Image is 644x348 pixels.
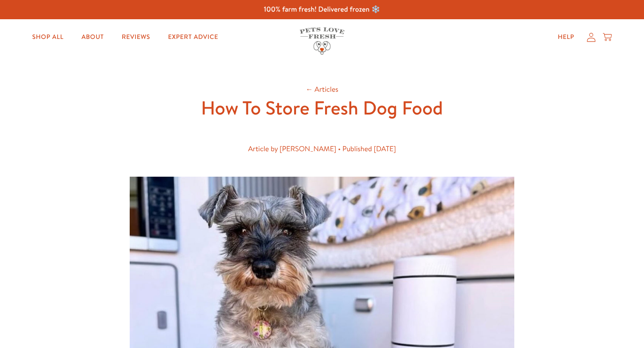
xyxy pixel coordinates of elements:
[161,28,225,46] a: Expert Advice
[305,85,338,94] a: ← Articles
[551,28,581,46] a: Help
[74,28,111,46] a: About
[114,28,157,46] a: Reviews
[193,143,451,155] div: Article by [PERSON_NAME] • Published [DATE]
[300,27,344,55] img: Pets Love Fresh
[179,96,465,120] h1: How To Store Fresh Dog Food
[25,28,71,46] a: Shop All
